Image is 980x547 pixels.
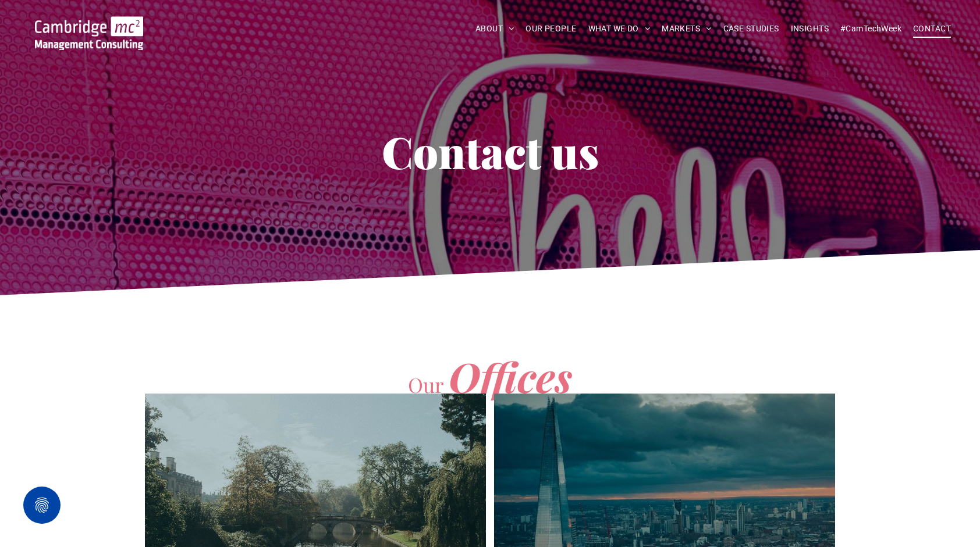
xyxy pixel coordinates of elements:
[408,371,444,398] span: Our
[718,20,785,38] a: CASE STUDIES
[520,20,582,38] a: OUR PEOPLE
[835,20,907,38] a: #CamTechWeek
[35,18,143,30] a: Your Business Transformed | Cambridge Management Consulting
[907,20,957,38] a: CONTACT
[656,20,717,38] a: MARKETS
[449,349,572,403] span: Offices
[470,20,520,38] a: ABOUT
[583,20,656,38] a: WHAT WE DO
[382,122,599,180] span: Contact us
[35,16,143,50] img: Cambridge MC Logo
[785,20,835,38] a: INSIGHTS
